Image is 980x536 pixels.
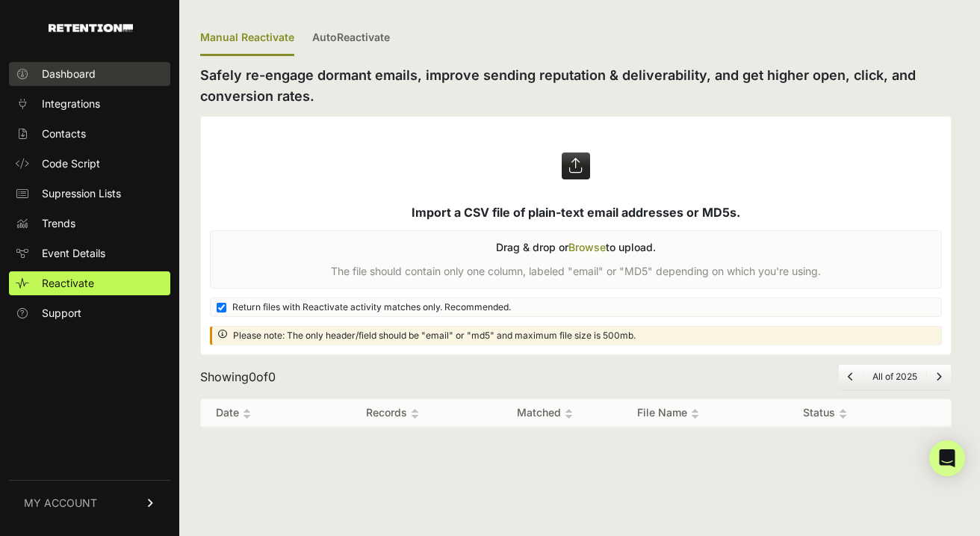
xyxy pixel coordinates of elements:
[200,21,294,56] div: Manual Reactivate
[9,212,170,235] a: Trends
[9,122,170,146] a: Contacts
[839,408,847,419] img: no_sort-eaf950dc5ab64cae54d48a5578032e96f70b2ecb7d747501f34c8f2db400fb66.gif
[49,24,133,32] img: Retention.com
[268,369,276,384] span: 0
[848,371,854,382] a: Previous
[565,408,573,419] img: no_sort-eaf950dc5ab64cae54d48a5578032e96f70b2ecb7d747501f34c8f2db400fb66.gif
[217,303,226,312] input: Return files with Reactivate activity matches only. Recommended.
[838,364,952,389] nav: Page navigation
[9,182,170,206] a: Supression Lists
[42,306,81,321] span: Support
[42,186,121,201] span: Supression Lists
[788,399,921,427] th: Status
[200,65,952,107] h2: Safely re-engage dormant emails, improve sending reputation & deliverability, and get higher open...
[936,371,942,382] a: Next
[9,152,170,176] a: Code Script
[42,246,105,261] span: Event Details
[42,216,75,231] span: Trends
[863,371,926,383] li: All of 2025
[200,368,276,386] div: Showing of
[42,67,96,81] span: Dashboard
[9,241,170,265] a: Event Details
[468,399,622,427] th: Matched
[622,399,788,427] th: File Name
[929,440,965,476] div: Open Intercom Messenger
[42,126,86,141] span: Contacts
[9,480,170,526] a: MY ACCOUNT
[312,21,390,56] a: AutoReactivate
[691,408,699,419] img: no_sort-eaf950dc5ab64cae54d48a5578032e96f70b2ecb7d747501f34c8f2db400fb66.gif
[9,92,170,116] a: Integrations
[201,399,318,427] th: Date
[249,369,256,384] span: 0
[24,496,97,511] span: MY ACCOUNT
[232,301,511,313] span: Return files with Reactivate activity matches only. Recommended.
[9,62,170,86] a: Dashboard
[411,408,419,419] img: no_sort-eaf950dc5ab64cae54d48a5578032e96f70b2ecb7d747501f34c8f2db400fb66.gif
[42,96,100,111] span: Integrations
[9,271,170,295] a: Reactivate
[318,399,468,427] th: Records
[42,276,94,291] span: Reactivate
[9,301,170,325] a: Support
[243,408,251,419] img: no_sort-eaf950dc5ab64cae54d48a5578032e96f70b2ecb7d747501f34c8f2db400fb66.gif
[42,156,100,171] span: Code Script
